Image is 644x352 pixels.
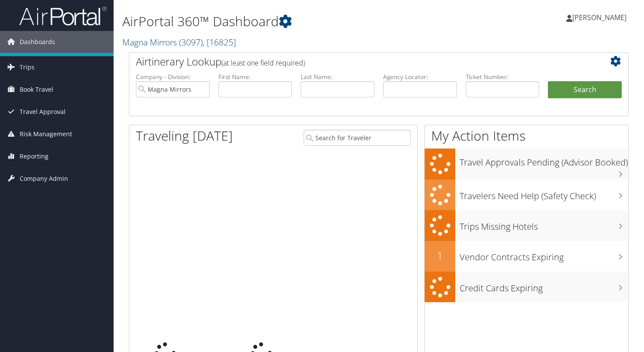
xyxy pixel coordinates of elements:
h2: Airtinerary Lookup [136,54,580,69]
span: ( 3097 ) [179,36,203,48]
a: Travel Approvals Pending (Advisor Booked) [425,148,628,179]
a: Credit Cards Expiring [425,272,628,303]
a: Trips Missing Hotels [425,210,628,241]
span: Dashboards [20,31,55,53]
span: (at least one field required) [222,58,305,68]
img: airportal-logo.png [19,6,107,26]
label: Agency Locator: [383,72,457,81]
h3: Travelers Need Help (Safety Check) [460,186,628,202]
h1: AirPortal 360™ Dashboard [122,12,464,31]
span: Risk Management [20,123,72,145]
a: Travelers Need Help (Safety Check) [425,179,628,211]
label: Ticket Number: [466,72,540,81]
span: , [ 16825 ] [203,36,236,48]
span: Book Travel [20,79,53,100]
h1: Traveling [DATE] [136,127,233,145]
span: Company Admin [20,168,68,190]
h3: Vendor Contracts Expiring [460,247,628,263]
a: [PERSON_NAME] [566,4,635,31]
h3: Trips Missing Hotels [460,216,628,233]
h1: My Action Items [425,127,628,145]
h3: Travel Approvals Pending (Advisor Booked) [460,152,628,169]
a: 1Vendor Contracts Expiring [425,241,628,272]
h2: 1 [425,248,455,263]
h3: Credit Cards Expiring [460,278,628,294]
label: Last Name: [301,72,374,81]
span: Trips [20,56,35,78]
span: Reporting [20,145,48,167]
span: Travel Approval [20,101,66,123]
button: Search [548,81,622,99]
label: First Name: [218,72,292,81]
input: Search for Traveler [304,130,411,146]
span: [PERSON_NAME] [572,13,627,22]
label: Company - Division: [136,72,210,81]
a: Magna Mirrors [122,36,236,48]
